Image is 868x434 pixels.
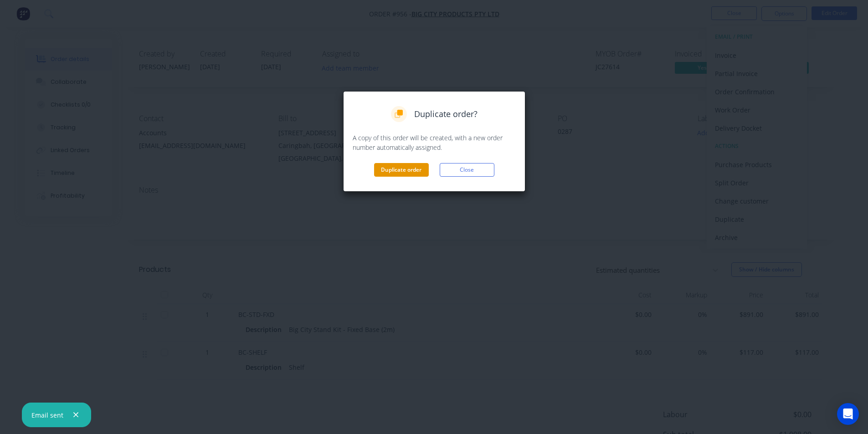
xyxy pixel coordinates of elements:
[837,403,859,425] div: Open Intercom Messenger
[31,410,63,420] div: Email sent
[440,163,494,177] button: Close
[414,108,478,120] span: Duplicate order?
[353,133,516,152] p: A copy of this order will be created, with a new order number automatically assigned.
[374,163,429,177] button: Duplicate order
